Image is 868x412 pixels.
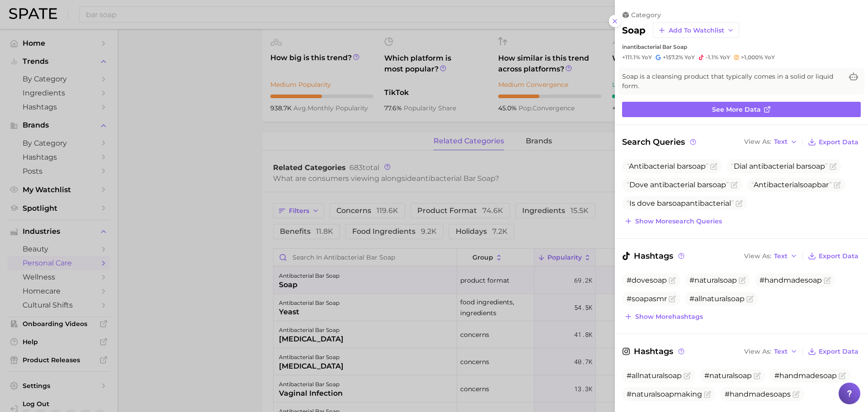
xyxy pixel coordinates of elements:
[704,391,711,398] button: Flag as miscategorized or irrelevant
[635,218,722,225] span: Show more search queries
[631,11,661,19] span: category
[712,106,761,114] span: See more data
[819,348,859,355] span: Export Data
[706,54,718,61] span: -1.1%
[774,139,788,144] span: Text
[669,199,686,208] span: soap
[627,162,708,170] span: Antibacterial bar
[764,54,775,61] span: YoY
[774,349,788,354] span: Text
[622,136,698,148] span: Search Queries
[808,162,825,170] span: soap
[622,72,843,91] span: Soap is a cleansing product that typically comes in a solid or liquid form.
[774,371,837,380] span: #handmadesoap
[684,372,691,379] button: Flag as miscategorized or irrelevant
[806,136,861,148] button: Export Data
[704,371,752,380] span: #naturalsoap
[689,294,745,303] span: #allnaturalsoap
[663,54,683,61] span: +157.2%
[839,372,846,379] button: Flag as miscategorized or irrelevant
[627,276,667,284] span: #dovesoap
[642,54,652,61] span: YoY
[627,43,687,50] span: antibacterial bar soap
[742,346,800,357] button: View AsText
[824,277,831,284] button: Flag as miscategorized or irrelevant
[622,43,861,50] div: in
[742,136,800,148] button: View AsText
[744,254,771,259] span: View As
[806,250,861,262] button: Export Data
[622,310,705,323] button: Show morehashtags
[800,180,817,189] span: soap
[635,313,703,321] span: Show more hashtags
[622,54,640,61] span: +111.1%
[689,276,737,284] span: #naturalsoap
[736,200,743,207] button: Flag as miscategorized or irrelevant
[627,199,734,208] span: Is dove bar antibacterial
[622,215,724,227] button: Show moresearch queries
[622,25,646,36] h2: soap
[627,180,729,189] span: Dove antibacterial bar
[684,54,695,61] span: YoY
[746,295,754,303] button: Flag as miscategorized or irrelevant
[744,349,771,354] span: View As
[744,139,771,144] span: View As
[754,372,761,379] button: Flag as miscategorized or irrelevant
[710,163,717,170] button: Flag as miscategorized or irrelevant
[830,163,837,170] button: Flag as miscategorized or irrelevant
[774,254,788,259] span: Text
[751,180,832,189] span: Antibacterial bar
[819,138,859,146] span: Export Data
[742,250,800,262] button: View AsText
[622,345,686,358] span: Hashtags
[622,250,686,262] span: Hashtags
[793,391,800,398] button: Flag as miscategorized or irrelevant
[731,162,828,170] span: Dial antibacterial bar
[739,277,746,284] button: Flag as miscategorized or irrelevant
[834,181,841,189] button: Flag as miscategorized or irrelevant
[627,371,682,380] span: #allnaturalsoap
[622,102,861,117] a: See more data
[669,27,724,34] span: Add to Watchlist
[709,180,726,189] span: soap
[725,390,791,398] span: #handmadesoaps
[806,345,861,358] button: Export Data
[759,276,822,284] span: #handmadesoap
[627,294,667,303] span: #soapasmr
[731,181,738,189] button: Flag as miscategorized or irrelevant
[627,390,702,398] span: #naturalsoapmaking
[741,54,763,61] span: >1,000%
[669,277,676,284] button: Flag as miscategorized or irrelevant
[653,23,739,38] button: Add to Watchlist
[819,252,859,260] span: Export Data
[720,54,730,61] span: YoY
[669,295,676,303] button: Flag as miscategorized or irrelevant
[689,162,706,170] span: soap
